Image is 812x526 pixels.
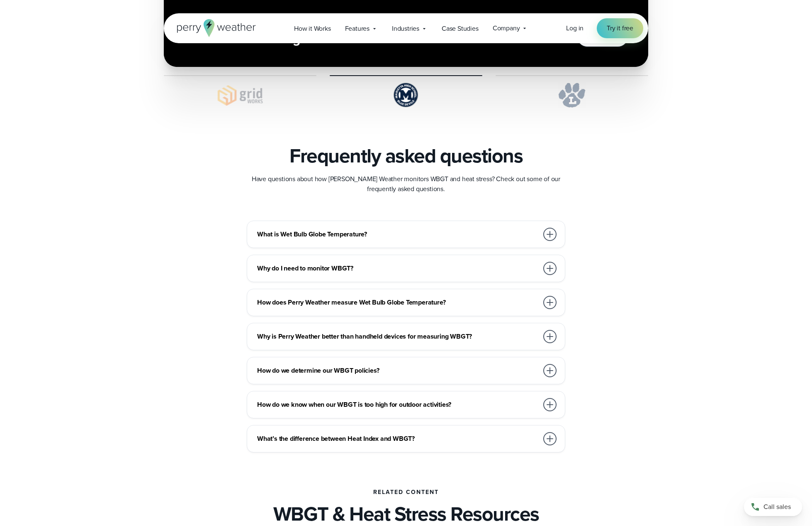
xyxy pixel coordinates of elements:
h3: What’s the difference between Heat Index and WBGT? [257,434,538,444]
p: Have questions about how [PERSON_NAME] Weather monitors WBGT and heat stress? Check out some of o... [240,174,572,194]
h3: How does Perry Weather measure Wet Bulb Globe Temperature? [257,297,538,307]
a: Try it free [597,18,643,38]
span: Company [493,23,520,33]
span: Industries [392,24,419,34]
h3: How do we determine our WBGT policies? [257,366,538,376]
h2: Frequently asked questions [289,144,523,167]
h3: How Marietta City Schools Simplifies WBGT and Severe Weather Monitoring [184,14,557,47]
span: How it Works [294,24,331,34]
h3: WBGT & Heat Stress Resources [273,502,539,526]
a: How it Works [287,20,338,37]
h2: Related Content [373,489,439,496]
img: Gridworks.svg [164,83,316,108]
span: Call sales [763,502,791,512]
a: Log in [566,23,583,33]
a: Case Studies [435,20,486,37]
img: Marietta-High-School.svg [330,83,482,108]
h3: Why is Perry Weather better than handheld devices for measuring WBGT? [257,332,538,342]
h3: How do we know when our WBGT is too high for outdoor activities? [257,400,538,410]
span: Case Studies [442,24,479,34]
span: Try it free [607,23,633,33]
h3: Why do I need to monitor WBGT? [257,263,538,273]
span: Log in [566,23,583,33]
span: Features [345,24,370,34]
a: Call sales [744,498,802,516]
h3: What is Wet Bulb Globe Temperature? [257,229,538,239]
